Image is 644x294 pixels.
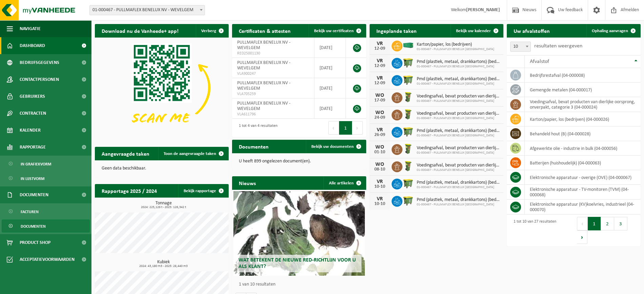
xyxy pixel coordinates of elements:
button: Previous [328,121,339,135]
span: 10 [511,42,531,51]
div: 1 tot 10 van 27 resultaten [510,216,556,245]
span: RED25001130 [237,51,309,56]
span: In lijstvorm [21,172,44,185]
span: 01-000467 - PULLMAFLEX BENELUX [GEOGRAPHIC_DATA] [417,82,500,86]
div: 24-09 [373,115,387,120]
div: VR [373,41,387,46]
span: Bekijk uw documenten [311,144,354,149]
img: WB-1100-HPE-GN-50 [402,57,414,68]
span: Kalender [20,122,41,139]
div: 12-09 [373,46,387,51]
td: karton/papier, los (bedrijven) (04-000026) [525,112,641,127]
span: Ophaling aanvragen [592,29,628,33]
h3: Kubiek [98,260,229,268]
td: bedrijfsrestafval (04-000008) [525,68,641,83]
span: Navigatie [20,20,41,37]
a: Documenten [2,220,90,232]
a: In grafiekvorm [2,157,90,170]
button: 1 [588,217,601,230]
a: Toon de aangevraagde taken [158,147,228,160]
span: 01-000467 - PULLMAFLEX BENELUX NV - WEVELGEM [89,5,205,15]
span: Acceptatievoorwaarden [20,251,75,268]
span: Voedingsafval, bevat producten van dierlijke oorsprong, onverpakt, categorie 3 [417,145,500,151]
h3: Tonnage [98,201,229,209]
span: 01-000467 - PULLMAFLEX BENELUX [GEOGRAPHIC_DATA] [417,47,494,51]
span: 01-000467 - PULLMAFLEX BENELUX [GEOGRAPHIC_DATA] [417,116,500,120]
td: behandeld hout (B) (04-000028) [525,127,641,141]
td: elektronische apparatuur - TV-monitoren (TVM) (04-000068) [525,185,641,200]
span: VLA900247 [237,71,309,76]
span: Toon de aangevraagde taken [164,152,216,156]
span: Rapportage [20,139,46,156]
h2: Nieuws [232,176,263,189]
img: WB-1100-HPE-GN-50 [402,195,414,206]
img: Download de VHEPlus App [95,38,229,138]
span: Pmd (plastiek, metaal, drankkartons) (bedrijven) [417,59,500,65]
span: Product Shop [20,234,50,251]
span: 01-000467 - PULLMAFLEX BENELUX [GEOGRAPHIC_DATA] [417,65,500,69]
div: 08-10 [373,167,387,172]
a: Alle artikelen [324,176,366,190]
span: Pmd (plastiek, metaal, drankkartons) (bedrijven) [417,180,500,185]
div: 12-09 [373,81,387,86]
a: Bekijk uw certificaten [309,24,366,38]
span: Voedingsafval, bevat producten van dierlijke oorsprong, onverpakt, categorie 3 [417,94,500,99]
span: Karton/papier, los (bedrijven) [417,42,494,47]
div: 1 tot 4 van 4 resultaten [235,120,277,135]
button: Next [352,121,363,135]
a: In lijstvorm [2,172,90,185]
h2: Documenten [232,140,275,153]
div: VR [373,127,387,133]
a: Bekijk uw kalender [451,24,503,38]
h2: Aangevraagde taken [95,147,156,160]
button: 1 [339,121,352,135]
h2: Uw afvalstoffen [507,24,557,37]
img: WB-1100-HPE-GN-50 [402,178,414,189]
img: WB-0060-HPE-GN-50 [402,143,414,155]
div: VR [373,196,387,202]
label: resultaten weergeven [534,43,582,49]
span: PULLMAFLEX BENELUX NV - WEVELGEM [237,81,290,91]
div: 10-10 [373,202,387,206]
span: VLA611796 [237,112,309,117]
button: Next [577,230,587,244]
td: elektronische apparatuur - overige (OVE) (04-000067) [525,170,641,185]
img: WB-0060-HPE-GN-50 [402,109,414,120]
span: Documenten [21,220,46,233]
a: Bekijk rapportage [178,184,228,198]
span: Voedingsafval, bevat producten van dierlijke oorsprong, onverpakt, categorie 3 [417,111,500,116]
p: 1 van 10 resultaten [239,282,362,287]
span: Bekijk uw kalender [456,29,491,33]
strong: [PERSON_NAME] [466,7,500,13]
span: Bedrijfsgegevens [20,54,59,71]
h2: Rapportage 2025 / 2024 [95,184,164,197]
span: Gebruikers [20,88,45,105]
span: 01-000467 - PULLMAFLEX BENELUX [GEOGRAPHIC_DATA] [417,134,500,138]
td: afgewerkte olie - industrie in bulk (04-000056) [525,141,641,156]
div: WO [373,144,387,150]
img: WB-0060-HPE-GN-50 [402,160,414,172]
td: elektronische apparatuur (KV)koelvries, industrieel (04-000070) [525,200,641,214]
span: 10 [510,42,531,52]
span: PULLMAFLEX BENELUX NV - WEVELGEM [237,40,290,50]
div: WO [373,93,387,98]
button: 3 [614,217,627,230]
span: 01-000467 - PULLMAFLEX BENELUX [GEOGRAPHIC_DATA] [417,203,500,207]
div: 17-09 [373,98,387,103]
div: 01-10 [373,150,387,155]
td: [DATE] [314,38,346,58]
div: VR [373,75,387,81]
img: WB-1100-HPE-GN-50 [402,126,414,137]
button: Previous [577,217,588,230]
img: HK-XC-40-GN-00 [402,42,414,48]
span: Afvalstof [530,59,549,64]
span: Verberg [201,29,216,33]
span: Pmd (plastiek, metaal, drankkartons) (bedrijven) [417,128,500,134]
td: [DATE] [314,98,346,119]
p: Geen data beschikbaar. [102,166,222,171]
span: 01-000467 - PULLMAFLEX BENELUX NV - WEVELGEM [90,5,205,15]
span: Contracten [20,105,46,122]
span: Wat betekent de nieuwe RED-richtlijn voor u als klant? [238,257,356,269]
span: Facturen [21,205,39,218]
div: 26-09 [373,133,387,137]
